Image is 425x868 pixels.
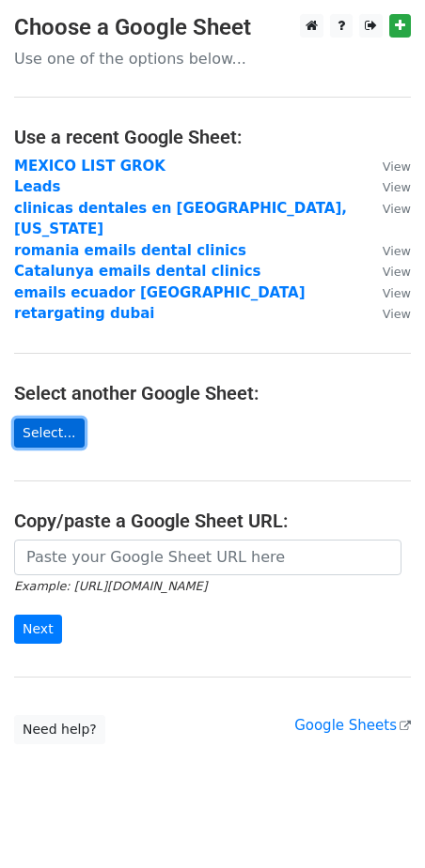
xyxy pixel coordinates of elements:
[14,242,246,259] a: romania emails dental clinics
[383,244,411,258] small: View
[14,263,260,280] a: Catalunya emails dental clinics
[364,305,411,322] a: View
[364,284,411,301] a: View
[14,178,61,195] a: Leads
[364,178,411,195] a: View
[383,307,411,321] small: View
[383,180,411,194] small: View
[364,242,411,259] a: View
[14,615,62,644] input: Next
[383,160,411,174] small: View
[14,419,85,448] a: Select...
[14,284,306,301] a: emails ecuador [GEOGRAPHIC_DATA]
[14,200,347,238] a: clinicas dentales en [GEOGRAPHIC_DATA], [US_STATE]
[14,158,165,175] a: MEXICO LIST GROK
[14,510,411,532] h4: Copy/paste a Google Sheet URL:
[364,158,411,175] a: View
[14,540,401,575] input: Paste your Google Sheet URL here
[383,286,411,300] small: View
[331,778,425,868] iframe: Chat Widget
[14,126,411,148] h4: Use a recent Google Sheet:
[14,14,411,41] h3: Choose a Google Sheet
[14,715,105,744] a: Need help?
[364,263,411,280] a: View
[14,382,411,404] h4: Select another Google Sheet:
[294,717,411,734] a: Google Sheets
[14,305,155,322] a: retargating dubai
[14,579,207,593] small: Example: [URL][DOMAIN_NAME]
[14,49,411,69] p: Use one of the options below...
[383,265,411,279] small: View
[364,200,411,217] a: View
[383,202,411,216] small: View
